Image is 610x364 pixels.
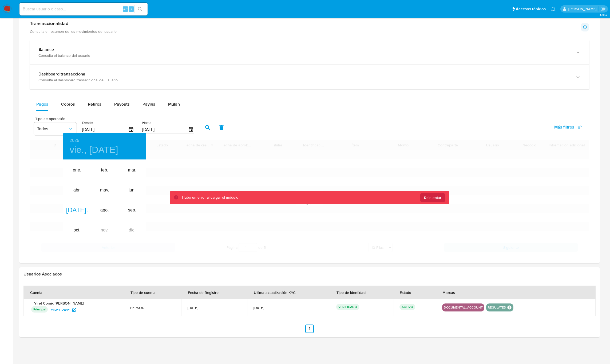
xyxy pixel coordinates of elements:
[63,220,91,240] div: oct.
[70,144,118,155] button: vie., [DATE]
[118,180,146,200] div: jun.
[118,160,146,180] div: mar.
[63,200,91,220] div: [DATE].
[70,137,79,144] button: 2025
[91,160,118,180] div: feb.
[63,160,91,180] div: ene.
[91,180,118,200] div: may.
[63,180,91,200] div: abr.
[118,200,146,220] div: sep.
[91,200,118,220] div: ago.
